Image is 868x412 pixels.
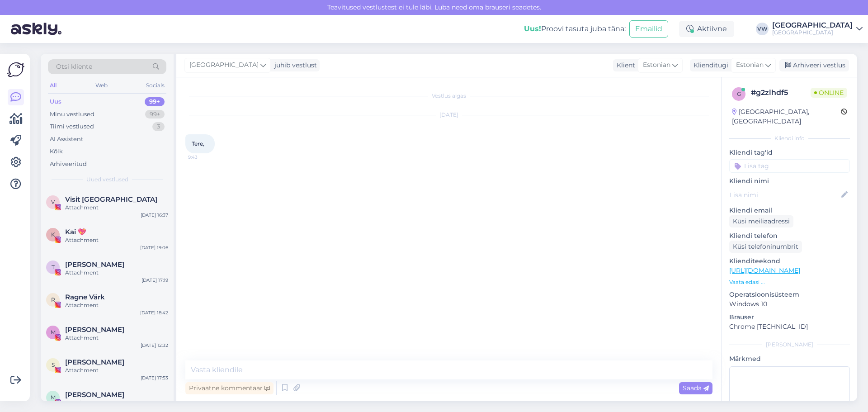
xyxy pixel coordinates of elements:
p: Märkmed [729,354,850,364]
span: 9:43 [188,154,222,161]
div: [GEOGRAPHIC_DATA] [772,22,853,29]
div: [GEOGRAPHIC_DATA] [772,29,853,36]
div: Kliendi info [729,134,850,142]
span: T [52,264,55,270]
div: Küsi telefoninumbrit [729,241,802,253]
span: K [51,231,55,238]
span: Saada [683,384,709,392]
span: Tere, [192,140,204,147]
div: [DATE] 18:42 [140,309,168,316]
span: S [52,361,55,368]
p: Brauser [729,313,850,322]
div: VW [756,23,769,35]
div: Klient [613,61,635,70]
span: Online [811,88,847,98]
div: [DATE] 16:37 [141,212,168,218]
span: M [51,329,56,336]
span: [GEOGRAPHIC_DATA] [189,60,259,70]
p: Chrome [TECHNICAL_ID] [729,322,850,331]
span: Tuija Hyrskylahti [65,260,124,269]
div: Web [94,80,109,91]
span: Mareli Altmann [65,391,124,399]
input: Lisa tag [729,159,850,173]
div: [DATE] [185,111,712,119]
p: Vaata edasi ... [729,278,850,286]
div: All [48,80,58,91]
div: Arhiveeri vestlus [779,59,849,71]
a: [URL][DOMAIN_NAME] [729,266,800,275]
span: Kai 💖 [65,228,86,236]
div: juhib vestlust [271,61,317,70]
div: Proovi tasuta juba täna: [524,24,626,34]
div: Vestlus algas [185,92,712,100]
span: V [51,199,55,205]
img: Askly Logo [7,61,24,78]
div: [DATE] 19:06 [140,244,168,251]
span: Estonian [643,60,670,70]
div: Klienditugi [690,61,728,70]
div: Attachment [65,301,168,309]
div: [PERSON_NAME] [729,341,850,349]
div: [DATE] 17:53 [141,374,168,381]
span: Otsi kliente [56,62,92,71]
div: [DATE] 17:19 [142,277,168,284]
p: Operatsioonisüsteem [729,290,850,299]
div: Kõik [50,147,63,156]
p: Kliendi nimi [729,176,850,186]
div: [GEOGRAPHIC_DATA], [GEOGRAPHIC_DATA] [732,107,841,126]
span: Marie Virta [65,326,124,334]
div: Attachment [65,236,168,244]
div: Aktiivne [679,21,734,37]
div: 99+ [145,97,165,106]
div: Uus [50,97,61,106]
span: M [51,394,56,401]
a: [GEOGRAPHIC_DATA][GEOGRAPHIC_DATA] [772,22,863,36]
div: Minu vestlused [50,110,94,119]
div: Attachment [65,269,168,277]
div: 3 [152,122,165,131]
p: Windows 10 [729,299,850,309]
div: Attachment [65,366,168,374]
span: g [737,90,741,97]
div: Attachment [65,204,168,212]
span: R [51,296,55,303]
div: 99+ [145,110,165,119]
div: Arhiveeritud [50,160,87,169]
div: # g2zlhdf5 [751,87,811,98]
b: Uus! [524,24,541,33]
span: Estonian [736,60,764,70]
div: Privaatne kommentaar [185,382,274,394]
div: Attachment [65,399,168,407]
p: Kliendi tag'id [729,148,850,157]
div: [DATE] 12:32 [141,342,168,349]
span: Susanna Hautamäki [65,358,124,366]
p: Kliendi email [729,206,850,215]
span: Visit Pärnu [65,195,157,204]
span: Ragne Värk [65,293,105,301]
p: Kliendi telefon [729,231,850,241]
div: AI Assistent [50,135,83,144]
div: Socials [144,80,166,91]
button: Emailid [629,20,668,38]
div: Attachment [65,334,168,342]
div: Tiimi vestlused [50,122,94,131]
input: Lisa nimi [730,190,840,200]
div: Küsi meiliaadressi [729,215,793,227]
p: Klienditeekond [729,256,850,266]
span: Uued vestlused [86,175,128,184]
